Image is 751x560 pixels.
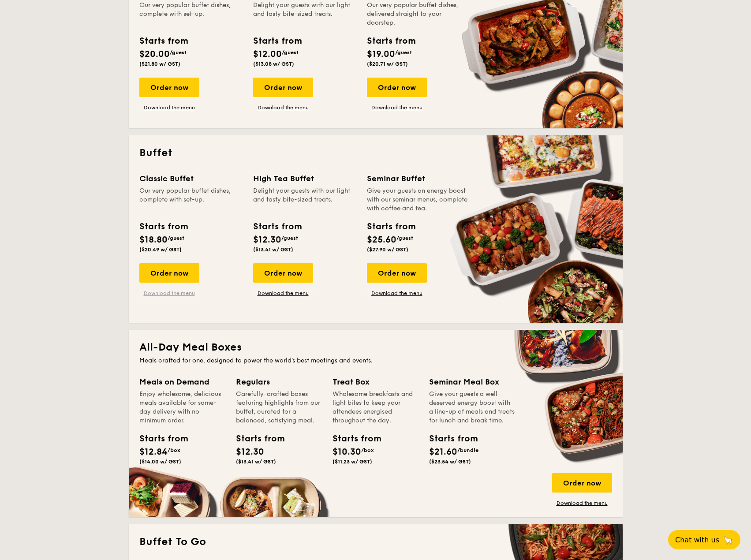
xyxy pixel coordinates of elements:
div: Wholesome breakfasts and light bites to keep your attendees energised throughout the day. [333,390,418,425]
div: Classic Buffet [139,172,243,185]
div: Meals on Demand [139,376,225,388]
div: Order now [139,263,199,283]
h2: All-Day Meal Boxes [139,340,612,355]
span: $19.00 [367,49,395,60]
a: Download the menu [139,290,199,297]
div: Starts from [253,220,301,233]
div: Our very popular buffet dishes, delivered straight to your doorstep. [367,1,470,27]
div: Seminar Meal Box [429,376,515,388]
span: ($14.00 w/ GST) [139,459,181,465]
div: Starts from [367,220,415,233]
span: $12.30 [236,447,264,457]
span: $10.30 [333,447,361,457]
div: Order now [367,78,427,97]
span: ($20.71 w/ GST) [367,61,408,67]
div: Order now [367,263,427,283]
span: ($20.49 w/ GST) [139,246,182,253]
div: Starts from [139,34,187,48]
span: /guest [395,49,412,56]
div: Order now [253,78,313,97]
div: Enjoy wholesome, delicious meals available for same-day delivery with no minimum order. [139,390,225,425]
span: ($13.41 w/ GST) [236,459,276,465]
span: $12.30 [253,235,281,245]
span: $21.60 [429,447,457,457]
h2: Buffet To Go [139,535,612,549]
div: Order now [253,263,313,283]
div: Regulars [236,376,322,388]
div: Seminar Buffet [367,172,470,185]
div: Order now [552,473,612,493]
span: ($27.90 w/ GST) [367,246,408,253]
div: Our very popular buffet dishes, complete with set-up. [139,187,243,213]
span: /box [168,447,180,453]
span: ($13.08 w/ GST) [253,61,294,67]
span: $25.60 [367,235,396,245]
span: /guest [170,49,187,56]
span: ($13.41 w/ GST) [253,246,293,253]
span: ($11.23 w/ GST) [333,459,372,465]
div: Starts from [236,432,276,445]
button: Chat with us🦙 [668,530,740,549]
span: /guest [396,235,413,241]
h2: Buffet [139,146,612,160]
a: Download the menu [367,104,427,111]
span: $12.00 [253,49,282,60]
div: Give your guests a well-deserved energy boost with a line-up of meals and treats for lunch and br... [429,390,515,425]
div: Meals crafted for one, designed to power the world's best meetings and events. [139,356,612,365]
span: $18.80 [139,235,168,245]
a: Download the menu [253,104,313,111]
div: High Tea Buffet [253,172,356,185]
a: Download the menu [253,290,313,297]
a: Download the menu [552,500,612,507]
div: Carefully-crafted boxes featuring highlights from our buffet, curated for a balanced, satisfying ... [236,390,322,425]
div: Order now [139,78,199,97]
span: /guest [168,235,184,241]
div: Starts from [367,34,415,48]
span: Chat with us [675,536,719,544]
span: ($23.54 w/ GST) [429,459,471,465]
span: ($21.80 w/ GST) [139,61,180,67]
span: /guest [282,49,299,56]
span: /box [361,447,374,453]
div: Delight your guests with our light and tasty bite-sized treats. [253,187,356,213]
div: Starts from [139,432,179,445]
div: Starts from [139,220,187,233]
div: Starts from [253,34,301,48]
div: Starts from [333,432,372,445]
span: 🦙 [723,535,733,545]
span: /guest [281,235,298,241]
div: Treat Box [333,376,418,388]
a: Download the menu [139,104,199,111]
div: Starts from [429,432,469,445]
span: /bundle [457,447,478,453]
div: Delight your guests with our light and tasty bite-sized treats. [253,1,356,27]
div: Our very popular buffet dishes, complete with set-up. [139,1,243,27]
a: Download the menu [367,290,427,297]
span: $20.00 [139,49,170,60]
span: $12.84 [139,447,168,457]
div: Give your guests an energy boost with our seminar menus, complete with coffee and tea. [367,187,470,213]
